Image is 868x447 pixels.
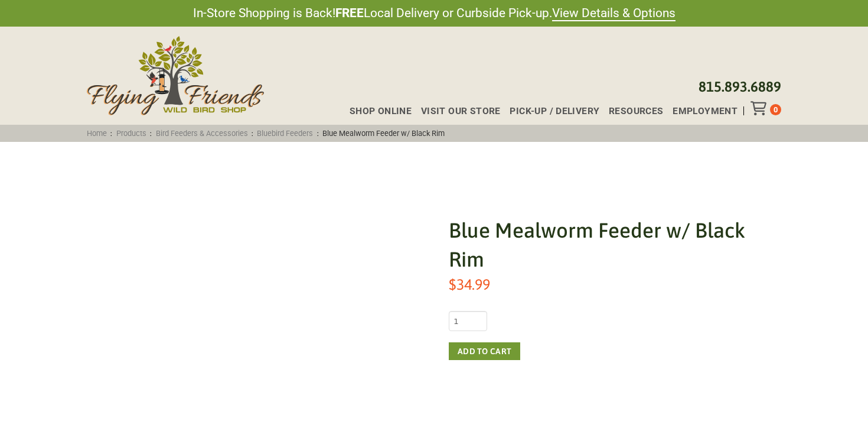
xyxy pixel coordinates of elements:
[412,106,501,116] a: Visit Our Store
[699,79,781,95] a: 815.893.6889
[193,5,676,22] span: In-Store Shopping is Back! Local Delivery or Curbside Pick-up.
[87,36,264,115] img: Flying Friends Wild Bird Shop Logo
[340,106,412,116] a: Shop Online
[510,106,599,116] span: Pick-up / Delivery
[449,311,487,331] input: Product quantity
[83,129,449,138] span: : : : :
[319,129,449,138] span: Blue Mealworm Feeder w/ Black Rim
[750,101,770,115] div: Toggle Off Canvas Content
[500,106,599,116] a: Pick-up / Delivery
[552,6,676,21] a: View Details & Options
[449,342,520,360] button: Add to cart
[350,106,412,116] span: Shop Online
[449,276,456,293] span: $
[673,106,738,116] span: Employment
[112,129,150,138] a: Products
[774,105,778,114] span: 0
[83,129,111,138] a: Home
[253,129,317,138] a: Bluebird Feeders
[609,106,664,116] span: Resources
[335,6,364,20] strong: FREE
[449,276,490,293] bdi: 34.99
[421,106,501,116] span: Visit Our Store
[152,129,252,138] a: Bird Feeders & Accessories
[599,106,663,116] a: Resources
[663,106,738,116] a: Employment
[449,216,753,274] h1: Blue Mealworm Feeder w/ Black Rim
